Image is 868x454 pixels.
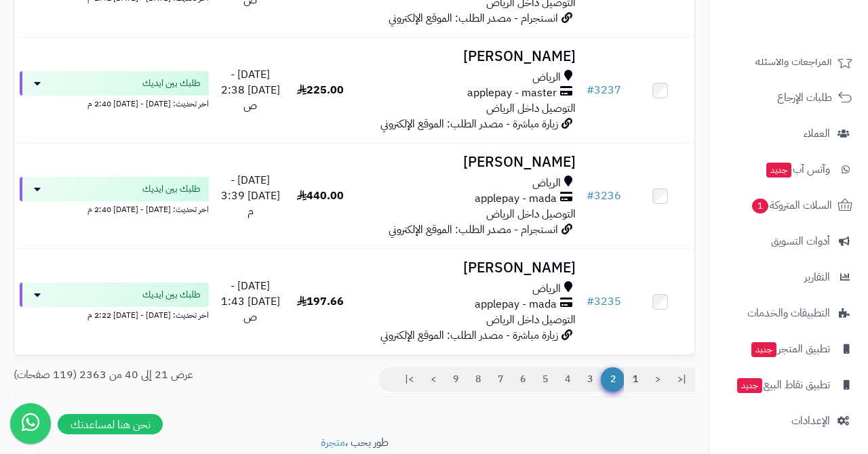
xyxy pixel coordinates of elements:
[532,176,561,191] span: الرياض
[755,52,832,71] span: المراجعات والأسئلة
[360,154,576,170] h3: [PERSON_NAME]
[804,124,830,143] span: العملاء
[587,293,621,310] a: #3235
[534,367,557,392] a: 5
[532,70,561,85] span: الرياض
[221,66,280,114] span: [DATE] - [DATE] 2:38 ص
[297,293,344,310] span: 197.66
[486,312,576,328] span: التوصيل داخل الرياض
[776,38,855,66] img: logo-2.png
[486,206,576,222] span: التوصيل داخل الرياض
[467,367,490,392] a: 8
[717,369,860,401] a: تطبيق نقاط البيعجديد
[587,82,621,98] a: #3237
[717,45,860,78] a: المراجعات والأسئلة
[669,367,695,392] a: |<
[804,268,830,287] span: التقارير
[360,260,576,276] h3: [PERSON_NAME]
[587,82,594,98] span: #
[489,367,512,392] a: 7
[475,297,557,312] span: applepay - mada
[20,96,209,110] div: اخر تحديث: [DATE] - [DATE] 2:40 م
[380,327,558,344] span: زيارة مباشرة - مصدر الطلب: الموقع الإلكتروني
[587,293,594,310] span: #
[142,182,201,196] span: طلبك بين ايديك
[717,297,860,329] a: التطبيقات والخدمات
[717,153,860,186] a: وآتس آبجديد
[221,172,280,220] span: [DATE] - [DATE] 3:39 م
[486,100,576,117] span: التوصيل داخل الرياض
[736,375,830,394] span: تطبيق نقاط البيع
[396,367,422,392] a: >|
[752,199,768,213] span: 1
[221,278,280,325] span: [DATE] - [DATE] 1:43 ص
[321,434,345,451] a: متجرة
[20,307,209,321] div: اخر تحديث: [DATE] - [DATE] 2:22 م
[601,367,625,392] span: 2
[20,201,209,215] div: اخر تحديث: [DATE] - [DATE] 2:40 م
[717,189,860,222] a: السلات المتروكة1
[646,367,669,392] a: <
[578,367,601,392] a: 3
[389,222,558,238] span: انستجرام - مصدر الطلب: الموقع الإلكتروني
[475,191,557,207] span: applepay - mada
[717,405,860,437] a: الإعدادات
[717,261,860,293] a: التقارير
[791,411,830,430] span: الإعدادات
[444,367,467,392] a: 9
[556,367,579,392] a: 4
[360,49,576,64] h3: [PERSON_NAME]
[624,367,647,392] a: 1
[737,378,762,393] span: جديد
[750,339,830,358] span: تطبيق المتجر
[532,281,561,297] span: الرياض
[3,367,355,383] div: عرض 21 إلى 40 من 2363 (119 صفحات)
[422,367,445,392] a: >
[751,342,776,357] span: جديد
[380,116,558,132] span: زيارة مباشرة - مصدر الطلب: الموقع الإلكتروني
[751,196,832,215] span: السلات المتروكة
[511,367,534,392] a: 6
[765,160,830,179] span: وآتس آب
[467,85,557,101] span: applepay - master
[747,304,830,323] span: التطبيقات والخدمات
[766,163,791,178] span: جديد
[297,188,344,204] span: 440.00
[587,188,594,204] span: #
[142,77,201,90] span: طلبك بين ايديك
[771,232,830,251] span: أدوات التسويق
[717,81,860,114] a: طلبات الإرجاع
[142,288,201,302] span: طلبك بين ايديك
[717,117,860,150] a: العملاء
[777,88,832,107] span: طلبات الإرجاع
[389,10,558,26] span: انستجرام - مصدر الطلب: الموقع الإلكتروني
[587,188,621,204] a: #3236
[717,225,860,257] a: أدوات التسويق
[297,82,344,98] span: 225.00
[717,333,860,365] a: تطبيق المتجرجديد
